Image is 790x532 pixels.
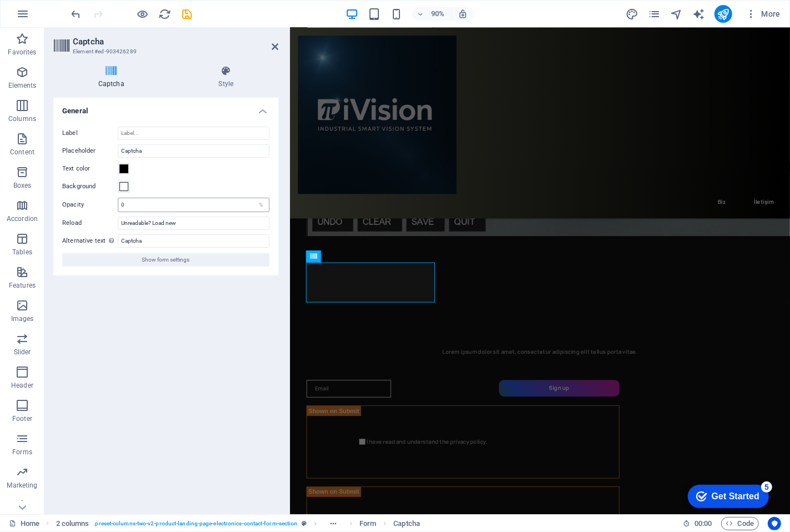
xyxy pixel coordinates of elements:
[53,66,174,89] h4: Captcha
[9,281,36,290] p: Features
[393,517,420,530] span: Click to select. Double-click to edit
[56,517,421,530] nav: breadcrumb
[741,5,785,23] button: More
[118,127,269,140] input: Label...
[694,517,712,530] span: 00 00
[7,481,37,490] p: Marketing
[11,314,34,323] p: Images
[8,114,36,123] p: Columns
[726,517,754,530] span: Code
[142,253,190,267] span: Show form settings
[359,517,376,530] span: Click to select. Double-click to edit
[79,2,91,13] div: 5
[62,202,118,208] label: Opacity
[302,520,307,526] i: This element is a customizable preset
[626,8,638,21] i: Design (Ctrl+Alt+Y)
[158,7,172,21] button: reload
[768,517,781,530] button: Usercentrics
[11,381,33,390] p: Header
[12,248,32,257] p: Tables
[70,8,83,21] i: Undo: Change opacity (Ctrl+Z)
[683,517,712,530] h6: Session time
[181,8,194,21] i: Save (Ctrl+S)
[62,144,118,158] label: Placeholder
[692,8,705,21] i: AI Writer
[10,148,34,157] p: Content
[429,7,447,21] h6: 90%
[174,66,278,89] h4: Style
[458,9,468,19] i: On resize automatically adjust zoom level to fit chosen device.
[56,517,89,530] span: Click to select. Double-click to edit
[30,12,78,22] div: Get Started
[717,8,729,21] i: Publish
[721,517,759,530] button: Code
[62,180,118,193] label: Background
[118,217,269,230] input: Reload text...
[93,517,297,530] span: . preset-columns-two-v2-product-landing-page-electronics-contact-form-section
[7,214,38,223] p: Accordion
[746,8,781,19] span: More
[53,98,278,118] h4: General
[253,198,269,212] div: %
[69,7,83,21] button: undo
[73,47,256,57] h3: Element #ed-903426289
[8,48,36,57] p: Favorites
[159,8,172,21] i: Reload page
[118,234,269,248] input: Placeholder...
[12,448,32,456] p: Forms
[648,7,661,21] button: pages
[412,7,452,21] button: 90%
[670,7,683,21] button: navigator
[692,7,706,21] button: text_generator
[12,414,32,423] p: Footer
[62,162,118,175] label: Text color
[136,7,149,21] button: Click here to leave preview mode and continue editing
[626,7,639,21] button: design
[670,8,683,21] i: Navigator
[6,6,87,29] div: Get Started 5 items remaining, 0% complete
[702,519,704,528] span: :
[714,5,732,23] button: publish
[8,81,37,90] p: Elements
[62,127,118,140] label: Label
[13,181,32,190] p: Boxes
[118,144,269,158] input: Placeholder...
[648,8,661,21] i: Pages (Ctrl+Alt+S)
[62,253,269,267] button: Show form settings
[14,348,31,357] p: Slider
[62,234,118,248] label: Alternative text
[9,517,39,530] a: Click to cancel selection. Double-click to open Pages
[73,37,278,47] h2: Captcha
[62,217,118,230] label: Reload
[181,7,194,21] button: save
